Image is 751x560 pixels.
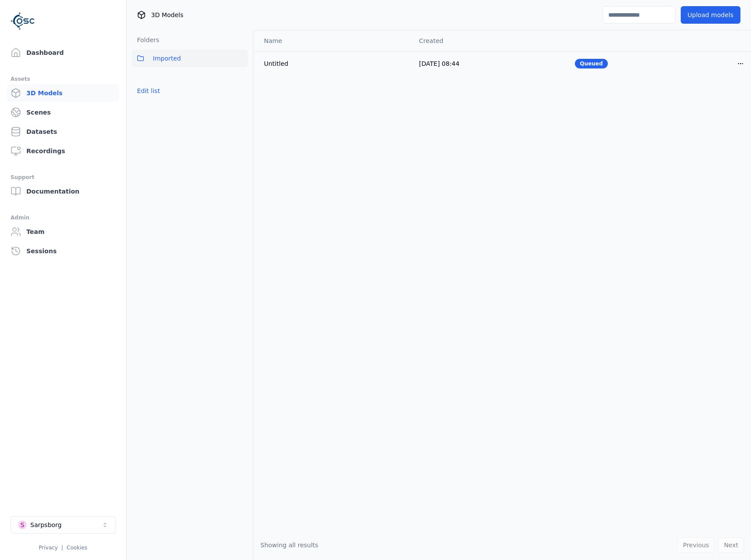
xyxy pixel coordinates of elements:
a: Cookies [67,545,87,551]
button: Imported [132,50,248,67]
a: Documentation [7,183,119,200]
a: Sessions [7,242,119,260]
button: Edit list [132,83,165,99]
h3: Folders [132,36,159,44]
a: Dashboard [7,44,119,61]
div: Admin [11,212,116,223]
div: Untitled [264,59,405,68]
span: Showing all results [260,542,318,549]
a: Scenes [7,104,119,121]
div: Sarpsborg [30,521,61,529]
a: Team [7,223,119,241]
span: | [61,545,63,551]
a: Datasets [7,123,119,140]
a: 3D Models [7,84,119,102]
img: Logo [11,9,35,33]
a: Privacy [39,545,58,551]
span: [DATE] 08:44 [419,60,459,67]
div: Assets [11,74,116,84]
div: S [18,521,27,529]
div: Queued [575,59,607,68]
th: Name [253,30,412,51]
span: Imported [153,53,181,64]
th: Created [412,30,568,51]
button: Upload models [681,6,740,24]
a: Recordings [7,142,119,160]
div: Support [11,172,116,183]
button: Select a workspace [11,516,116,534]
span: 3D Models [151,11,183,19]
